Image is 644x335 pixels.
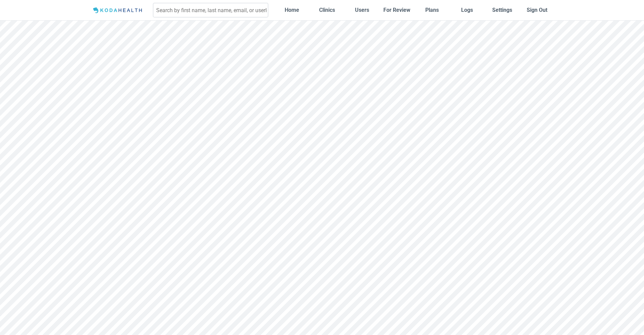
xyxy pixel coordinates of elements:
a: Clinics [311,2,343,18]
img: Logo [91,6,145,15]
a: For Review [381,2,413,18]
a: Plans [416,2,448,18]
button: Sign Out [521,2,553,18]
a: Logs [451,2,483,18]
input: Search by first name, last name, email, or userId [153,3,268,18]
a: Home [276,2,308,18]
a: Users [346,2,378,18]
a: Settings [486,2,518,18]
